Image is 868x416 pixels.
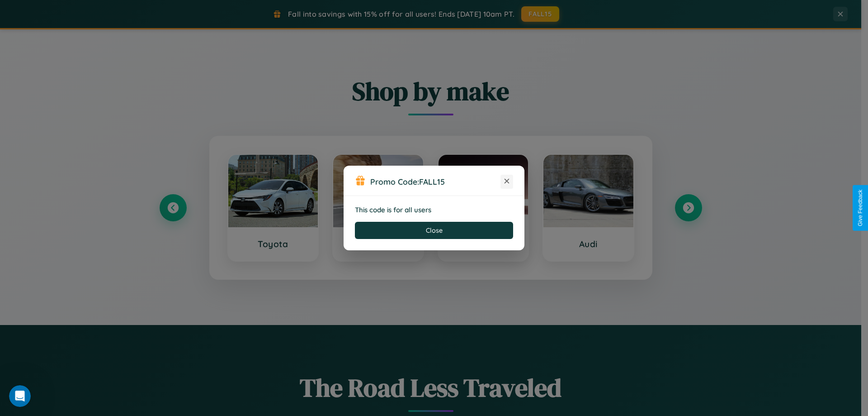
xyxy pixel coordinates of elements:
[9,385,31,407] iframe: Intercom live chat
[857,190,863,226] div: Give Feedback
[419,177,445,186] b: FALL15
[370,177,500,186] h3: Promo Code:
[355,206,431,214] strong: This code is for all users
[355,222,513,239] button: Close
